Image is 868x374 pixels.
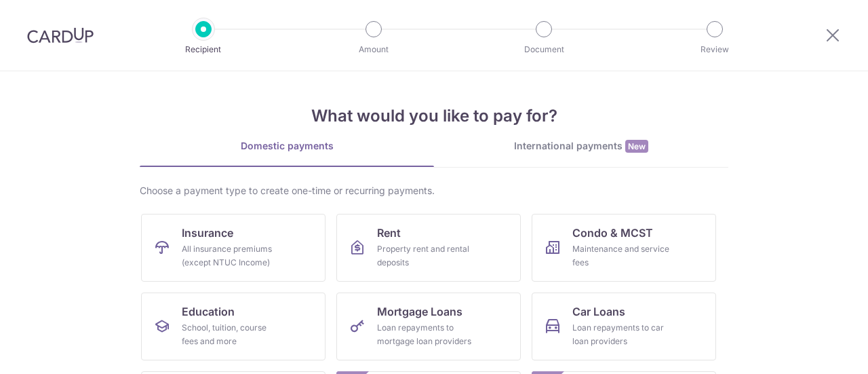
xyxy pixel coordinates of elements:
div: All insurance premiums (except NTUC Income) [182,242,279,269]
p: Document [494,43,594,56]
h4: What would you like to pay for? [140,104,728,128]
a: Mortgage LoansLoan repayments to mortgage loan providers [336,293,521,360]
span: New [625,140,648,153]
img: CardUp [27,27,94,43]
div: Domestic payments [140,139,434,153]
p: Recipient [153,43,254,56]
p: Review [665,43,765,56]
span: Insurance [182,225,233,241]
a: Condo & MCSTMaintenance and service fees [532,214,716,282]
span: Education [182,303,235,320]
a: RentProperty rent and rental deposits [336,214,521,282]
div: Choose a payment type to create one-time or recurring payments. [140,184,728,198]
div: Maintenance and service fees [572,242,670,269]
div: School, tuition, course fees and more [182,321,279,348]
div: Loan repayments to car loan providers [572,321,670,348]
span: Condo & MCST [572,225,653,241]
div: International payments [434,139,728,153]
a: EducationSchool, tuition, course fees and more [141,293,325,360]
a: Car LoansLoan repayments to car loan providers [532,293,716,360]
span: Car Loans [572,303,625,320]
a: InsuranceAll insurance premiums (except NTUC Income) [141,214,325,282]
div: Property rent and rental deposits [377,242,475,269]
iframe: Opens a widget where you can find more information [781,333,854,367]
p: Amount [323,43,424,56]
div: Loan repayments to mortgage loan providers [377,321,475,348]
span: Rent [377,225,401,241]
span: Mortgage Loans [377,303,462,320]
